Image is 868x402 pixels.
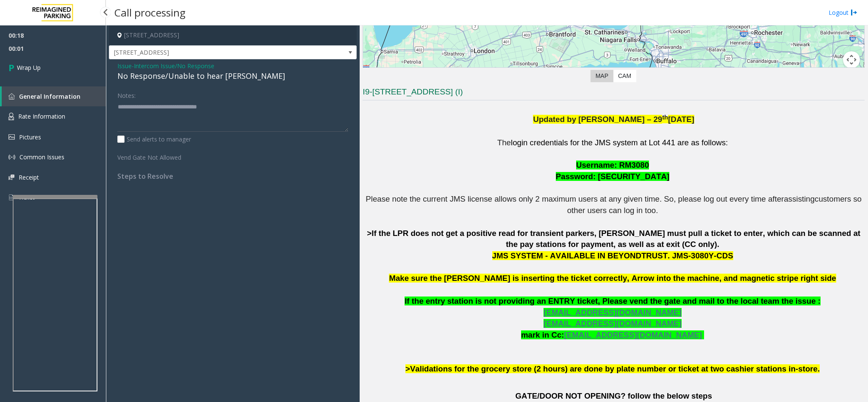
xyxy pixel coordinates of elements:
[110,2,190,23] h3: Call processing
[8,93,15,100] img: 'icon'
[2,86,106,106] a: General Information
[492,251,733,260] span: JMS SYSTEM - AVAILABLE IN BEYONDTRUST. JMS-3080Y-CDS
[109,25,357,45] h4: [STREET_ADDRESS]
[497,138,511,147] span: The
[365,67,393,78] img: Google
[134,61,214,70] span: Intercom Issue/No Response
[18,193,35,201] span: Ticket
[544,321,681,327] a: [EMAIL_ADDRESS][DOMAIN_NAME]
[515,391,712,400] span: GATE/DOOR NOT OPENING? follow the below steps
[19,173,39,181] span: Receipt
[544,308,681,317] span: [EMAIL_ADDRESS][DOMAIN_NAME]
[19,133,41,141] span: Pictures
[544,310,681,316] a: [EMAIL_ADDRESS][DOMAIN_NAME]
[117,172,348,180] h4: Steps to Resolve
[117,61,132,70] span: Issue
[367,229,862,249] span: >If the LPR does not get a positive read for transient parkers, [PERSON_NAME] must pull a ticket ...
[132,62,214,70] span: -
[564,332,702,339] a: [EMAIL_ADDRESS][DOMAIN_NAME]
[8,154,15,161] img: 'icon'
[613,70,636,82] label: CAM
[829,8,857,17] a: Logout
[576,161,649,169] span: Username: RM3080
[556,172,669,181] span: Password: [SECURITY_DATA]
[668,115,694,124] span: [DATE]
[405,364,820,373] span: >Validations for the grocery store (2 hours) are done by plate number or ticket at two cashier st...
[511,138,728,147] span: login credentials for the JMS system at Lot 441 are as follows:
[851,8,857,17] img: logout
[784,194,815,203] span: assisting
[117,88,136,100] label: Notes:
[533,115,662,124] span: Updated by [PERSON_NAME] – 29
[363,86,865,100] h3: I9-[STREET_ADDRESS] (I)
[544,319,681,328] span: [EMAIL_ADDRESS][DOMAIN_NAME]
[366,194,784,203] span: Please note the current JMS license allows only 2 maximum users at any given time. So, please log...
[843,51,860,68] button: Map camera controls
[18,112,65,120] span: Rate Information
[389,274,836,283] span: Make sure the [PERSON_NAME] is inserting the ticket correctly, Arrow into the machine, and magnet...
[109,46,307,59] span: [STREET_ADDRESS]
[365,67,393,78] a: Open this area in Google Maps (opens a new window)
[662,114,668,121] span: th
[8,194,14,201] img: 'icon'
[19,153,64,161] span: Common Issues
[8,175,14,180] img: 'icon'
[405,297,821,305] span: If the entry station is not providing an ENTRY ticket, Please vend the gate and mail to the local...
[521,330,564,339] span: mark in Cc:
[117,70,348,82] div: No Response/Unable to hear [PERSON_NAME]
[117,135,191,144] label: Send alerts to manager
[8,134,15,140] img: 'icon'
[17,63,41,72] span: Wrap Up
[19,92,80,100] span: General Information
[8,113,14,120] img: 'icon'
[591,70,613,82] label: Map
[115,150,213,162] label: Vend Gate Not Allowed
[564,330,702,339] span: [EMAIL_ADDRESS][DOMAIN_NAME]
